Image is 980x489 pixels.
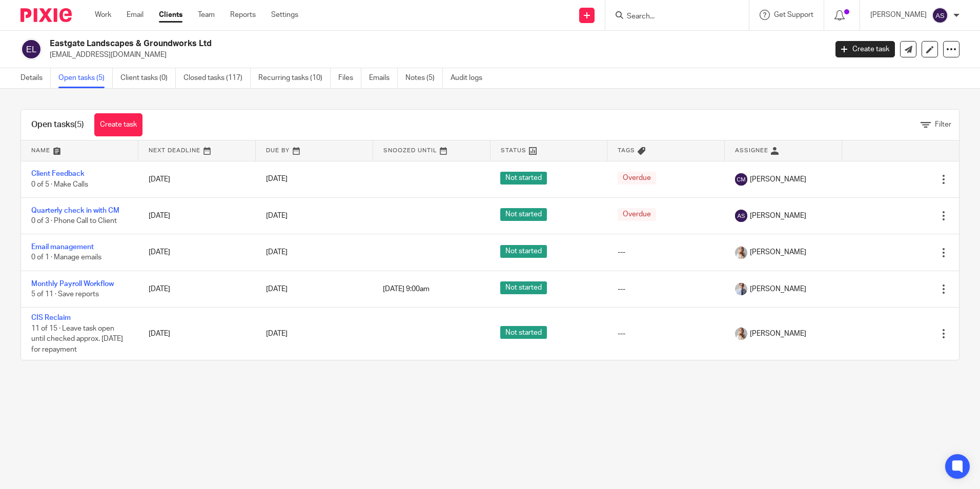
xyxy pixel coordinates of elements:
a: Client Feedback [31,170,85,177]
a: Email management [31,243,94,251]
span: Filter [935,121,951,128]
a: Create task [835,41,895,57]
a: Clients [159,10,182,20]
a: Notes (5) [405,68,443,88]
div: --- [618,329,714,339]
h1: Open tasks [31,119,84,130]
span: (5) [74,120,84,129]
span: [PERSON_NAME] [750,247,806,257]
a: Team [198,10,215,20]
span: Not started [500,281,547,294]
img: Pixie [21,8,72,22]
span: Get Support [774,11,813,18]
a: Closed tasks (117) [183,68,251,88]
span: [DATE] [266,330,288,337]
span: [DATE] [266,176,288,183]
span: [PERSON_NAME] [750,174,806,185]
span: Not started [500,245,547,258]
a: Audit logs [451,68,490,88]
a: Files [338,68,361,88]
td: [DATE] [138,308,256,360]
span: [PERSON_NAME] [750,284,806,294]
div: --- [618,284,714,294]
span: Not started [500,326,547,339]
a: Quarterly check in with CM [31,207,119,214]
div: --- [618,247,714,257]
a: Settings [271,10,298,20]
span: [PERSON_NAME] [750,211,806,221]
a: Monthly Payroll Workflow [31,280,114,288]
a: Client tasks (0) [120,68,176,88]
span: [DATE] [266,286,288,293]
span: Status [501,148,526,153]
span: [PERSON_NAME] [750,329,806,339]
span: 0 of 1 · Manage emails [31,254,101,261]
td: [DATE] [138,197,256,234]
td: [DATE] [138,161,256,197]
span: 0 of 5 · Make Calls [31,181,88,188]
span: [DATE] [266,212,288,219]
img: svg%3E [21,38,42,60]
img: svg%3E [932,7,948,24]
span: Snoozed Until [383,148,437,153]
input: Search [626,12,718,22]
a: Recurring tasks (10) [258,68,331,88]
img: IMG_9968.jpg [735,247,747,259]
a: Create task [94,113,142,136]
p: [EMAIL_ADDRESS][DOMAIN_NAME] [50,50,820,60]
span: 11 of 15 · Leave task open until checked approx. [DATE] for repayment [31,325,123,353]
span: 0 of 3 · Phone Call to Client [31,217,117,225]
td: [DATE] [138,271,256,307]
a: Open tasks (5) [58,68,113,88]
span: [DATE] [266,249,288,256]
span: Overdue [618,208,656,221]
img: IMG_9924.jpg [735,283,747,295]
span: Not started [500,208,547,221]
span: Not started [500,172,547,185]
img: svg%3E [735,173,747,186]
span: Overdue [618,172,656,185]
td: [DATE] [138,234,256,271]
span: [DATE] 9:00am [383,286,430,293]
img: svg%3E [735,210,747,222]
a: Details [21,68,51,88]
a: Work [95,10,111,20]
p: [PERSON_NAME] [870,10,927,20]
a: Reports [230,10,256,20]
a: Email [127,10,144,20]
a: Emails [369,68,398,88]
span: 5 of 11 · Save reports [31,291,99,298]
a: CIS Reclaim [31,314,71,321]
img: IMG_9968.jpg [735,328,747,340]
span: Tags [618,148,635,153]
h2: Eastgate Landscapes & Groundworks Ltd [50,38,666,49]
